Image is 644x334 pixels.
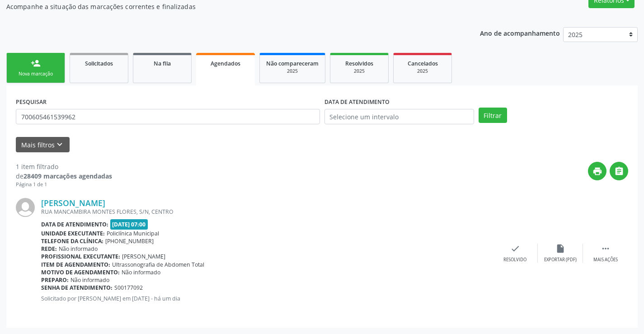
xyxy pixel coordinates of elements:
[16,137,70,153] button: Mais filtroskeyboard_arrow_down
[122,253,165,260] span: [PERSON_NAME]
[324,109,474,124] input: Selecione um intervalo
[41,276,69,284] b: Preparo:
[59,245,98,253] span: Não informado
[614,166,624,176] i: 
[55,140,65,150] i: keyboard_arrow_down
[610,162,628,180] button: 
[41,253,120,260] b: Profissional executante:
[266,68,319,75] div: 2025
[71,276,109,284] span: Não informado
[41,208,493,216] div: RUA MANCAMBIRA MONTES FLORES, S/N, CENTRO
[345,60,373,67] span: Resolvidos
[400,68,445,75] div: 2025
[41,261,110,268] b: Item de agendamento:
[510,244,520,254] i: check
[544,257,577,263] div: Exportar (PDF)
[41,295,493,302] p: Solicitado por [PERSON_NAME] em [DATE] - há um dia
[16,109,320,124] input: Nome, CNS
[408,60,438,67] span: Cancelados
[211,60,240,67] span: Agendados
[592,166,602,176] i: print
[85,60,113,67] span: Solicitados
[41,245,57,253] b: Rede:
[16,198,35,217] img: img
[16,171,112,181] div: de
[6,2,448,11] p: Acompanhe a situação das marcações correntes e finalizadas
[588,162,606,180] button: print
[601,244,611,254] i: 
[555,244,565,254] i: insert_drive_file
[479,108,507,123] button: Filtrar
[16,162,112,171] div: 1 item filtrado
[114,284,143,292] span: S00177092
[41,284,113,292] b: Senha de atendimento:
[41,268,120,276] b: Motivo de agendamento:
[110,219,148,230] span: [DATE] 07:00
[122,268,160,276] span: Não informado
[154,60,171,67] span: Na fila
[324,95,390,109] label: DATA DE ATENDIMENTO
[337,68,382,75] div: 2025
[24,172,112,180] strong: 28409 marcações agendadas
[480,27,560,38] p: Ano de acompanhamento
[593,257,618,263] div: Mais ações
[16,181,112,188] div: Página 1 de 1
[105,237,154,245] span: [PHONE_NUMBER]
[13,71,58,77] div: Nova marcação
[41,237,103,245] b: Telefone da clínica:
[41,198,105,208] a: [PERSON_NAME]
[266,60,319,67] span: Não compareceram
[31,58,41,68] div: person_add
[16,95,47,109] label: PESQUISAR
[107,230,159,237] span: Policlínica Municipal
[112,261,204,268] span: Ultrassonografia de Abdomen Total
[41,230,105,237] b: Unidade executante:
[503,257,526,263] div: Resolvido
[41,221,108,228] b: Data de atendimento:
